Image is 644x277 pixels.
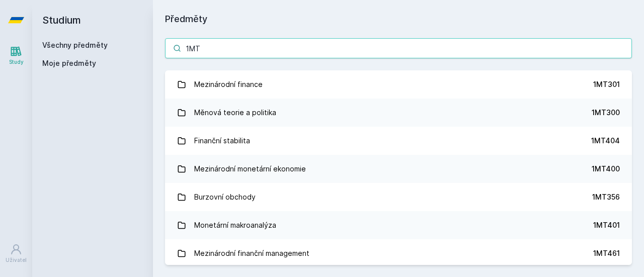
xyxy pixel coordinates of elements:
div: 1MT401 [593,220,620,230]
div: Měnová teorie a politika [194,103,276,123]
a: Finanční stabilita 1MT404 [165,127,632,155]
div: 1MT301 [593,79,620,89]
div: Mezinárodní finance [194,74,263,95]
a: Měnová teorie a politika 1MT300 [165,99,632,127]
div: Study [9,58,24,66]
a: Study [2,40,30,71]
div: 1MT461 [593,248,620,258]
div: Monetární makroanalýza [194,215,276,235]
a: Uživatel [2,238,30,269]
div: 1MT356 [592,192,620,202]
a: Monetární makroanalýza 1MT401 [165,211,632,239]
a: Burzovní obchody 1MT356 [165,183,632,211]
h1: Předměty [165,12,632,26]
div: Burzovní obchody [194,187,256,207]
div: 1MT400 [592,164,620,174]
a: Všechny předměty [42,41,108,49]
input: Název nebo ident předmětu… [165,38,632,58]
span: Moje předměty [42,58,96,68]
div: Finanční stabilita [194,131,250,151]
div: 1MT404 [591,136,620,146]
a: Mezinárodní finance 1MT301 [165,70,632,99]
a: Mezinárodní finanční management 1MT461 [165,239,632,267]
div: Mezinárodní finanční management [194,243,309,263]
div: Uživatel [6,256,27,264]
div: Mezinárodní monetární ekonomie [194,159,306,179]
a: Mezinárodní monetární ekonomie 1MT400 [165,155,632,183]
div: 1MT300 [592,108,620,118]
